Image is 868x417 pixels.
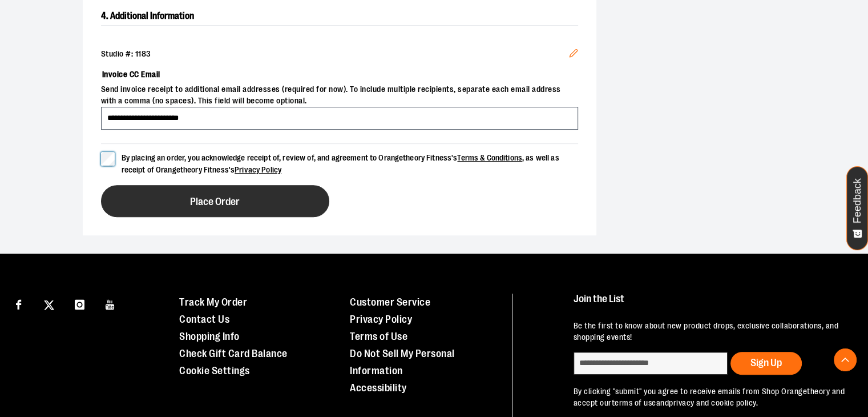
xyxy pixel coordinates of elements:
[612,398,656,407] a: terms of use
[101,65,578,84] label: Invoice CC Email
[834,348,857,371] button: Back To Top
[574,294,846,315] h4: Join the List
[179,331,240,342] a: Shopping Info
[350,314,412,325] a: Privacy Policy
[750,357,782,368] span: Sign Up
[9,294,29,314] a: Visit our Facebook page
[39,294,59,314] a: Visit our X page
[100,294,120,314] a: Visit our Youtube page
[730,352,802,375] button: Sign Up
[179,348,288,359] a: Check Gift Card Balance
[190,197,240,207] span: Place Order
[101,84,578,107] span: Send invoice receipt to additional email addresses (required for now). To include multiple recipi...
[350,331,407,342] a: Terms of Use
[350,382,407,394] a: Accessibility
[235,165,281,174] a: Privacy Policy
[350,348,455,376] a: Do Not Sell My Personal Information
[669,398,758,407] a: privacy and cookie policy.
[574,352,728,375] input: enter email
[846,166,868,250] button: Feedback - Show survey
[101,185,329,217] button: Place Order
[44,300,54,310] img: Twitter
[560,39,587,70] button: Edit
[852,178,863,223] span: Feedback
[574,320,846,343] p: Be the first to know about new product drops, exclusive collaborations, and shopping events!
[574,386,846,409] p: By clicking "submit" you agree to receive emails from Shop Orangetheory and accept our and
[457,153,522,162] a: Terms & Conditions
[101,7,578,26] h2: 4. Additional Information
[179,314,229,325] a: Contact Us
[350,296,430,308] a: Customer Service
[179,365,250,376] a: Cookie Settings
[101,49,578,60] div: Studio #: 1183
[179,296,247,308] a: Track My Order
[70,294,90,314] a: Visit our Instagram page
[122,153,559,174] span: By placing an order, you acknowledge receipt of, review of, and agreement to Orangetheory Fitness...
[101,152,115,166] input: By placing an order, you acknowledge receipt of, review of, and agreement to Orangetheory Fitness...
